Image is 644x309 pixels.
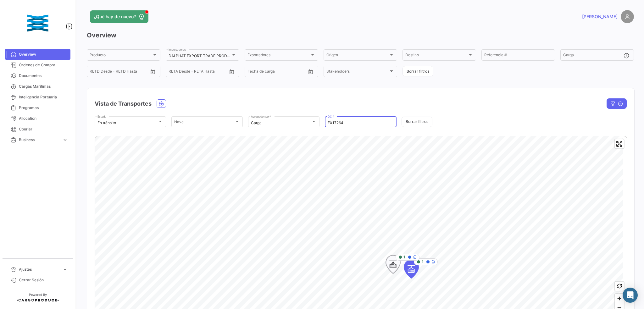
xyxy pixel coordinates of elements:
[263,70,291,74] input: Hasta
[19,137,60,143] span: Business
[227,67,236,76] button: Open calendar
[404,260,419,279] div: Map marker
[5,81,70,92] a: Cargas Marítimas
[5,49,70,60] a: Overview
[95,99,152,108] h4: Vista de Transportes
[5,124,70,135] a: Courier
[403,254,405,260] span: 1
[90,54,152,58] span: Producto
[5,70,70,81] a: Documentos
[247,54,310,58] span: Exportadores
[5,92,70,102] a: Inteligencia Portuaria
[105,70,133,74] input: Hasta
[19,126,68,132] span: Courier
[623,288,638,303] div: Abrir Intercom Messenger
[97,120,116,125] mat-select-trigger: En tránsito
[148,67,158,76] button: Open calendar
[422,259,424,265] span: 1
[90,70,101,74] input: Desde
[169,70,180,74] input: Desde
[19,267,60,272] span: Ajustes
[582,14,618,20] span: [PERSON_NAME]
[386,255,401,274] div: Map marker
[19,62,68,68] span: Órdenes de Compra
[19,84,68,89] span: Cargas Marítimas
[19,116,68,121] span: Allocation
[5,113,70,124] a: Allocation
[87,31,634,40] h3: Overview
[247,70,259,74] input: Desde
[22,8,53,39] img: customer_38.png
[62,267,68,272] span: expand_more
[94,14,136,20] span: ¿Qué hay de nuevo?
[157,100,166,108] button: Ocean
[19,105,68,111] span: Programas
[615,294,624,303] button: Zoom in
[405,54,468,58] span: Destino
[19,52,68,57] span: Overview
[5,102,70,113] a: Programas
[621,10,634,23] img: placeholder-user.png
[19,94,68,100] span: Inteligencia Portuaria
[19,277,68,283] span: Cerrar Sesión
[402,117,432,127] button: Borrar filtros
[19,73,68,79] span: Documentos
[326,54,389,58] span: Origen
[402,66,433,76] button: Borrar filtros
[174,121,234,125] span: Nave
[306,67,315,76] button: Open calendar
[5,60,70,70] a: Órdenes de Compra
[326,70,389,74] span: Stakeholders
[62,137,68,143] span: expand_more
[251,120,262,125] mat-select-trigger: Carga
[184,70,212,74] input: Hasta
[169,53,262,58] mat-select-trigger: DAI PHAT EXPORT TRADE PRODUCTION COMPANY
[90,10,148,23] button: ¿Qué hay de nuevo?
[615,139,624,148] button: Enter fullscreen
